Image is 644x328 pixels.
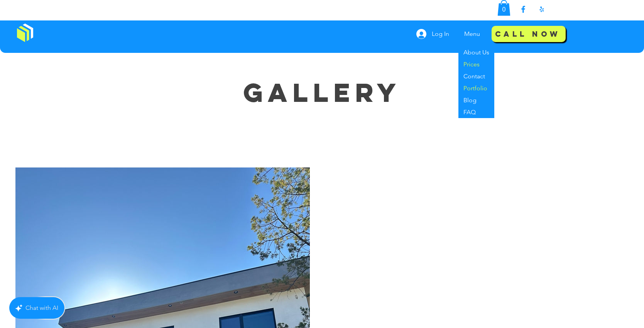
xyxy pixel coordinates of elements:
[460,46,492,58] p: About Us
[460,24,484,44] p: Menu
[502,6,505,13] text: 0
[519,5,528,14] img: Facebook
[458,46,494,58] a: About Us
[458,106,494,118] a: FAQ
[429,30,452,38] span: Log In
[458,70,494,82] a: Contact
[492,25,566,42] a: Call Now
[458,58,494,70] a: Prices
[537,5,546,14] img: Yelp!
[460,94,480,106] p: Blog
[519,5,546,14] ul: Social Bar
[460,70,488,82] p: Contact
[458,94,494,106] a: Blog
[460,106,479,118] p: FAQ
[460,82,490,94] p: Portfolio
[495,29,560,39] span: Call Now
[25,303,58,313] div: Chat with AI
[458,82,494,94] a: Portfolio
[243,76,401,109] span: Gallery
[17,24,33,42] img: Window Cleaning Budds, Affordable window cleaning services near me in Los Angeles
[460,58,483,70] p: Prices
[539,295,644,328] iframe: Wix Chat
[458,24,488,44] div: Menu
[458,24,488,44] nav: Site
[411,27,455,41] button: Log In
[9,297,64,319] button: Chat with AI, false, false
